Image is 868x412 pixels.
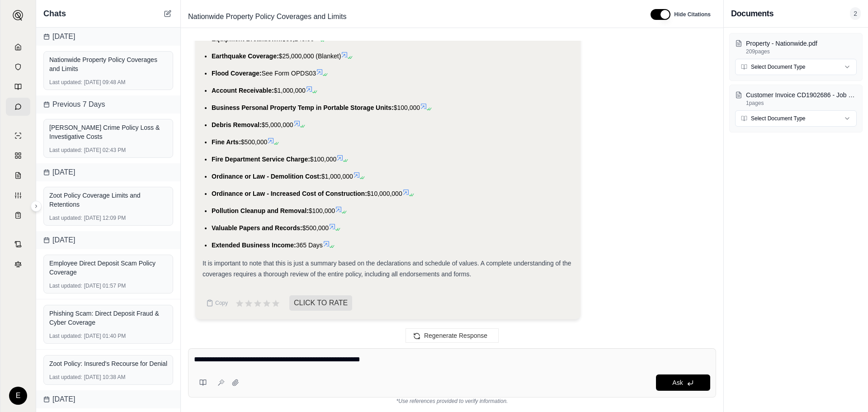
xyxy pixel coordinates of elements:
[9,6,27,24] button: Expand sidebar
[310,156,336,163] span: $100,000
[367,190,402,197] span: $10,000,000
[215,299,228,307] span: Copy
[36,95,180,114] div: Previous 7 Days
[212,104,394,111] span: Business Personal Property Temp in Portable Storage Units:
[36,28,180,46] div: [DATE]
[6,166,30,185] a: Claim Coverage
[212,52,279,60] span: Earthquake Coverage:
[49,147,82,154] span: Last updated:
[36,163,180,181] div: [DATE]
[212,207,309,214] span: Pollution Cleanup and Removal:
[261,121,293,128] span: $5,000,000
[674,11,711,18] span: Hide Citations
[49,191,167,209] div: Zoot Policy Coverage Limits and Retentions
[279,52,341,60] span: $25,000,000 (Blanket)
[49,309,167,327] div: Phishing Scam: Direct Deposit Fraud & Cyber Coverage
[406,328,499,343] button: Regenerate Response
[212,173,321,180] span: Ordinance or Law - Demolition Cost:
[49,332,167,340] div: [DATE] 01:40 PM
[49,282,82,289] span: Last updated:
[49,374,167,381] div: [DATE] 10:38 AM
[6,186,30,204] a: Custom Report
[49,147,167,154] div: [DATE] 02:43 PM
[282,35,314,43] span: $35,245.00
[49,79,167,86] div: [DATE] 09:48 AM
[49,123,167,141] div: [PERSON_NAME] Crime Policy Loss & Investigative Costs
[850,7,861,20] span: 2
[302,224,329,232] span: $500,000
[188,398,716,405] div: *Use references provided to verify information.
[6,235,30,253] a: Contract Analysis
[36,231,180,249] div: [DATE]
[43,7,66,20] span: Chats
[212,156,310,163] span: Fire Department Service Charge:
[746,39,857,48] p: Property - Nationwide.pdf
[241,138,267,146] span: $500,000
[212,35,282,43] span: Equipment Breakdown:
[184,9,350,24] span: Nationwide Property Policy Coverages and Limits
[212,242,296,249] span: Extended Business Income:
[49,359,167,368] div: Zoot Policy: Insured's Recourse for Denial
[49,214,167,222] div: [DATE] 12:09 PM
[6,38,30,56] a: Home
[36,390,180,408] div: [DATE]
[13,10,24,21] img: Expand sidebar
[731,7,774,20] h3: Documents
[746,48,857,55] p: 209 pages
[49,55,167,73] div: Nationwide Property Policy Coverages and Limits
[49,282,167,289] div: [DATE] 01:57 PM
[424,332,487,339] span: Regenerate Response
[212,224,302,232] span: Valuable Papers and Records:
[49,79,82,86] span: Last updated:
[394,104,420,111] span: $100,000
[9,387,27,405] div: E
[6,127,30,145] a: Single Policy
[212,190,367,197] span: Ordinance or Law - Increased Cost of Construction:
[6,78,30,96] a: Prompt Library
[184,9,640,24] div: Edit Title
[746,90,857,99] p: Customer Invoice CD1902686 - Job 85459.pdf
[49,374,82,381] span: Last updated:
[203,260,571,278] span: It is important to note that this is just a summary based on the declarations and schedule of val...
[6,255,30,273] a: Legal Search Engine
[296,242,323,249] span: 365 Days
[212,121,261,128] span: Debris Removal:
[6,58,30,76] a: Documents Vault
[289,295,352,311] span: CLICK TO RATE
[212,138,241,146] span: Fine Arts:
[49,214,82,222] span: Last updated:
[212,70,261,77] span: Flood Coverage:
[6,98,30,116] a: Chat
[672,379,683,386] span: Ask
[309,207,335,214] span: $100,000
[735,90,857,107] button: Customer Invoice CD1902686 - Job 85459.pdf1pages
[203,294,231,312] button: Copy
[735,39,857,55] button: Property - Nationwide.pdf209pages
[31,201,42,212] button: Expand sidebar
[261,70,316,77] span: See Form OPDS03
[6,147,30,165] a: Policy Comparisons
[49,332,82,340] span: Last updated:
[212,87,274,94] span: Account Receivable:
[321,173,353,180] span: $1,000,000
[49,259,167,277] div: Employee Direct Deposit Scam Policy Coverage
[274,87,306,94] span: $1,000,000
[746,99,857,107] p: 1 pages
[656,374,710,391] button: Ask
[162,8,173,19] button: New Chat
[6,206,30,224] a: Coverage Table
